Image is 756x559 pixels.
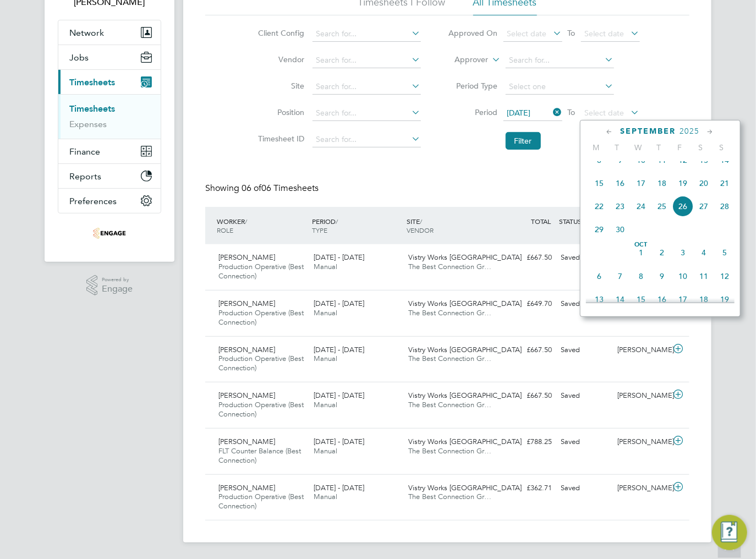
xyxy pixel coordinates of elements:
[336,217,338,226] span: /
[507,29,547,39] span: Select date
[409,262,492,271] span: The Best Connection Gr…
[589,219,610,240] span: 29
[565,105,579,119] span: To
[585,29,624,39] span: Select date
[93,224,126,242] img: thebestconnection-logo-retina.png
[531,217,551,226] span: TOTAL
[499,479,556,497] div: £362.71
[69,28,104,38] span: Network
[242,183,319,194] span: 06 Timesheets
[58,20,161,45] button: Network
[314,354,337,363] span: Manual
[506,79,614,95] input: Select one
[507,108,531,118] span: [DATE]
[69,77,115,87] span: Timesheets
[693,242,714,263] span: 4
[714,173,735,194] span: 21
[214,211,309,240] div: WORKER
[628,143,649,152] span: W
[420,217,423,226] span: /
[255,134,305,144] label: Timesheet ID
[610,173,631,194] span: 16
[314,446,337,456] span: Manual
[58,164,161,188] button: Reports
[585,108,624,118] span: Select date
[712,515,747,550] button: Engage Resource Center
[309,211,404,240] div: PERIOD
[651,196,672,217] span: 25
[651,266,672,287] span: 9
[314,492,337,501] span: Manual
[610,266,631,287] span: 7
[610,196,631,217] span: 23
[714,266,735,287] span: 12
[255,107,305,117] label: Position
[205,183,321,194] div: Showing
[631,242,651,263] span: 1
[693,266,714,287] span: 11
[506,132,541,150] button: Filter
[58,189,161,213] button: Preferences
[556,295,613,313] div: Saved
[69,103,115,114] a: Timesheets
[218,483,275,492] span: [PERSON_NAME]
[218,492,304,511] span: Production Operative (Best Connection)
[556,387,613,405] div: Saved
[58,70,161,94] button: Timesheets
[631,242,651,248] span: Oct
[499,341,556,359] div: £667.50
[409,253,522,262] span: Vistry Works [GEOGRAPHIC_DATA]
[613,479,671,497] div: [PERSON_NAME]
[313,79,421,95] input: Search for...
[613,387,671,405] div: [PERSON_NAME]
[586,143,607,152] span: M
[589,196,610,217] span: 22
[610,289,631,310] span: 14
[86,275,133,296] a: Powered byEngage
[409,446,492,456] span: The Best Connection Gr…
[409,354,492,363] span: The Best Connection Gr…
[409,299,522,308] span: Vistry Works [GEOGRAPHIC_DATA]
[651,242,672,263] span: 2
[672,289,693,310] span: 17
[714,196,735,217] span: 28
[58,45,161,69] button: Jobs
[255,28,305,38] label: Client Config
[499,295,556,313] div: £649.70
[314,400,337,409] span: Manual
[499,433,556,451] div: £788.25
[631,266,651,287] span: 8
[409,483,522,492] span: Vistry Works [GEOGRAPHIC_DATA]
[313,53,421,68] input: Search for...
[407,226,434,234] span: VENDOR
[672,173,693,194] span: 19
[69,52,89,63] span: Jobs
[404,211,500,240] div: SITE
[409,308,492,317] span: The Best Connection Gr…
[556,211,613,231] div: STATUS
[448,81,498,91] label: Period Type
[314,483,364,492] span: [DATE] - [DATE]
[314,262,337,271] span: Manual
[499,387,556,405] div: £667.50
[448,107,498,117] label: Period
[218,308,304,327] span: Production Operative (Best Connection)
[651,173,672,194] span: 18
[631,289,651,310] span: 15
[313,106,421,121] input: Search for...
[242,183,261,194] span: 06 of
[314,299,364,308] span: [DATE] - [DATE]
[589,173,610,194] span: 15
[556,249,613,267] div: Saved
[693,196,714,217] span: 27
[218,400,304,419] span: Production Operative (Best Connection)
[245,217,247,226] span: /
[69,146,100,157] span: Finance
[613,433,671,451] div: [PERSON_NAME]
[565,26,579,40] span: To
[631,173,651,194] span: 17
[672,266,693,287] span: 10
[621,127,676,136] span: September
[314,437,364,446] span: [DATE] - [DATE]
[218,345,275,354] span: [PERSON_NAME]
